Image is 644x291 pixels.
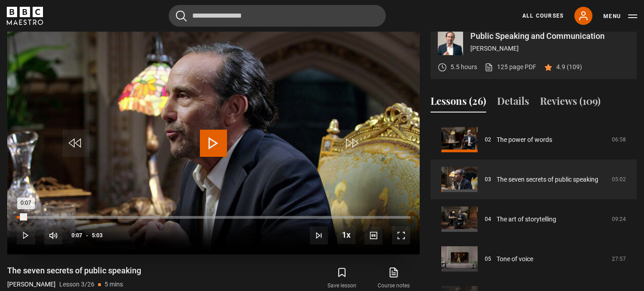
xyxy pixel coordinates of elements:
button: Toggle navigation [603,12,637,21]
button: Reviews (109) [540,94,601,113]
p: Lesson 3/26 [59,280,95,289]
span: - [86,232,88,239]
svg: BBC Maestro [7,7,43,25]
input: Search [169,5,386,27]
button: Fullscreen [392,226,410,244]
span: 0:07 [71,227,82,244]
p: [PERSON_NAME] [7,280,56,289]
span: 5:03 [92,227,103,244]
a: The art of storytelling [497,215,556,224]
button: Playback Rate [337,226,355,244]
p: Public Speaking and Communication [470,32,630,40]
a: 125 page PDF [484,62,536,72]
p: [PERSON_NAME] [470,44,630,53]
button: Mute [44,226,62,244]
button: Play [17,226,35,244]
button: Lessons (26) [431,94,486,113]
button: Captions [365,226,383,244]
a: The power of words [497,135,552,145]
a: All Courses [522,12,563,20]
p: 5.5 hours [450,62,477,72]
button: Submit the search query [176,10,187,22]
button: Next Lesson [310,226,328,244]
p: 5 mins [104,280,123,289]
a: The seven secrets of public speaking [497,175,598,184]
h1: The seven secrets of public speaking [7,265,141,276]
button: Details [497,94,529,113]
a: Tone of voice [497,254,533,264]
video-js: Video Player [7,23,420,254]
div: Progress Bar [17,216,410,219]
p: 4.9 (109) [556,62,582,72]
